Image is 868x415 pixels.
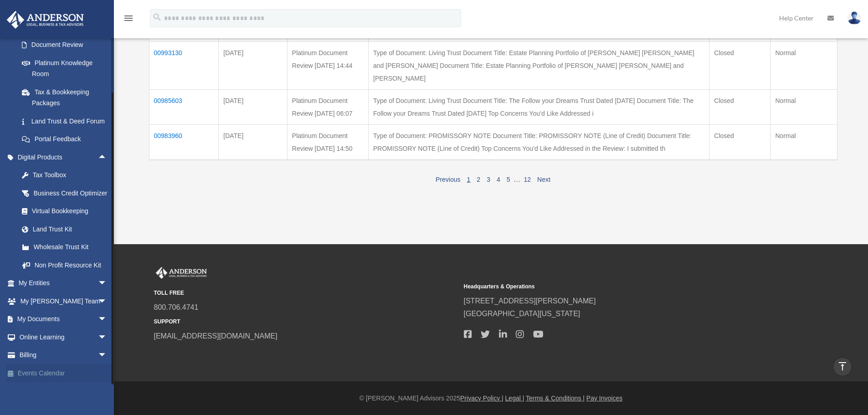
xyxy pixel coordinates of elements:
td: 00985603 [149,89,219,124]
a: menu [123,16,134,24]
a: Billingarrow_drop_down [6,346,121,364]
div: Wholesale Trust Kit [32,241,109,253]
a: Portal Feedback [13,130,116,149]
a: Events Calendar [6,364,121,382]
td: Platinum Document Review [DATE] 14:50 [287,124,368,160]
td: Type of Document: Living Trust Document Title: The Follow your Dreams Trust Dated [DATE] Document... [369,89,709,124]
span: arrow_drop_down [98,310,116,329]
a: 4 [497,176,500,183]
a: Previous [436,176,460,183]
small: Headquarters & Operations [464,282,767,292]
a: Privacy Policy | [460,395,503,402]
a: Platinum Knowledge Room [13,54,116,83]
td: Closed [709,89,770,124]
a: [STREET_ADDRESS][PERSON_NAME] [464,297,596,305]
div: Land Trust Kit [32,224,109,235]
td: Normal [770,89,837,124]
a: Online Learningarrow_drop_down [6,328,121,346]
a: Tax & Bookkeeping Packages [13,83,116,112]
a: Digital Productsarrow_drop_up [6,148,121,166]
a: My [PERSON_NAME] Teamarrow_drop_down [6,292,121,310]
a: Land Trust Kit [13,220,121,238]
span: arrow_drop_down [98,292,116,311]
small: SUPPORT [154,317,457,327]
td: 00993130 [149,41,219,89]
td: Platinum Document Review [DATE] 14:44 [287,41,368,89]
td: [DATE] [219,41,288,89]
span: arrow_drop_down [98,346,116,365]
a: Non Profit Resource Kit [13,256,121,274]
a: 12 [524,176,531,183]
a: vertical_align_top [833,357,852,376]
a: Wholesale Trust Kit [13,238,121,256]
div: Tax Toolbox [32,169,109,181]
a: 2 [477,176,480,183]
a: Next [537,176,550,183]
div: Non Profit Resource Kit [32,260,109,271]
a: Business Credit Optimizer [13,184,121,202]
img: Anderson Advisors Platinum Portal [4,11,87,29]
td: Normal [770,124,837,160]
i: search [152,12,162,22]
a: 1 [467,176,471,183]
a: Virtual Bookkeeping [13,202,121,220]
a: 5 [507,176,510,183]
a: [GEOGRAPHIC_DATA][US_STATE] [464,310,580,318]
img: Anderson Advisors Platinum Portal [154,267,209,279]
a: Land Trust & Deed Forum [13,112,116,130]
a: 800.706.4741 [154,303,199,311]
i: vertical_align_top [837,361,848,372]
a: Document Review [13,36,116,54]
div: Business Credit Optimizer [32,188,109,199]
a: Terms & Conditions | [526,395,585,402]
a: Pay Invoices [586,395,622,402]
a: [EMAIL_ADDRESS][DOMAIN_NAME] [154,332,277,340]
td: 00983960 [149,124,219,160]
td: Closed [709,124,770,160]
td: Closed [709,41,770,89]
div: Virtual Bookkeeping [32,205,109,217]
a: My Entitiesarrow_drop_down [6,274,121,292]
td: [DATE] [219,89,288,124]
td: Type of Document: Living Trust Document Title: Estate Planning Portfolio of [PERSON_NAME] [PERSON... [369,41,709,89]
a: Legal | [505,395,524,402]
a: My Documentsarrow_drop_down [6,310,121,328]
i: menu [123,13,134,24]
small: TOLL FREE [154,288,457,298]
td: Type of Document: PROMISSORY NOTE Document Title: PROMISSORY NOTE (Line of Credit) Document Title... [369,124,709,160]
span: arrow_drop_down [98,328,116,347]
span: … [514,175,521,183]
td: [DATE] [219,124,288,160]
div: © [PERSON_NAME] Advisors 2025 [114,393,868,404]
a: 3 [487,176,490,183]
td: Normal [770,41,837,89]
img: User Pic [847,11,861,25]
span: arrow_drop_up [98,148,116,167]
a: Tax Toolbox [13,166,121,184]
td: Platinum Document Review [DATE] 06:07 [287,89,368,124]
span: arrow_drop_down [98,274,116,293]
